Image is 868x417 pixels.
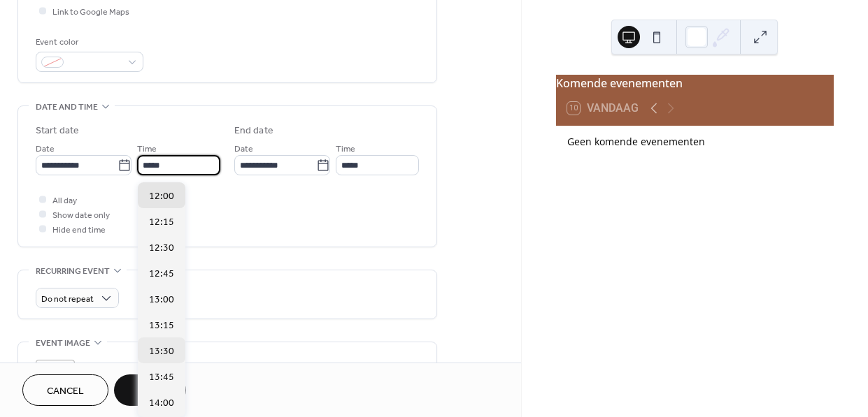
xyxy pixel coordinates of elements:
span: Link to Google Maps [52,5,129,20]
span: Date [234,142,253,156]
span: 13:30 [149,344,174,359]
div: Start date [36,124,79,138]
span: 12:15 [149,215,174,230]
span: 12:45 [149,267,174,281]
span: Show date only [52,208,110,223]
div: Geen komende evenementen [567,134,823,149]
div: Komende evenementen [556,75,834,92]
button: Cancel [22,374,108,406]
span: Time [336,142,355,156]
div: Event color [36,35,141,50]
span: Recurring event [36,264,110,279]
span: Event image [36,336,90,351]
span: Do not repeat [41,291,94,307]
span: 12:30 [149,241,174,256]
span: Time [137,142,157,156]
span: Hide end time [52,223,106,237]
span: Date [36,142,55,156]
div: End date [234,124,273,138]
span: All day [52,193,77,208]
span: 12:00 [149,189,174,204]
span: Cancel [47,384,84,399]
span: Date and time [36,100,98,115]
button: Save [114,374,186,406]
span: 14:00 [149,396,174,411]
span: 13:00 [149,293,174,307]
div: ; [36,360,75,399]
span: 13:15 [149,319,174,333]
span: 13:45 [149,370,174,385]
